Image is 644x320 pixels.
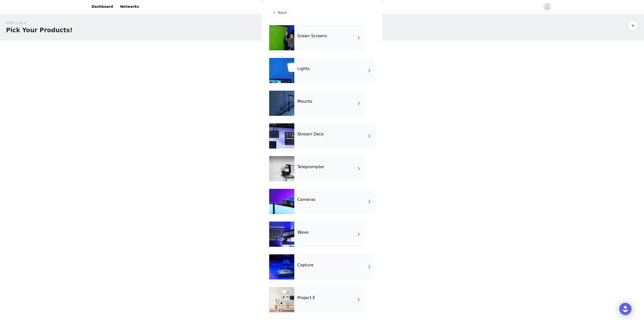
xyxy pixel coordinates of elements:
div: Open Intercom Messenger [619,303,631,315]
h4: Cameras [297,197,315,202]
h4: Lights [297,66,310,71]
a: Networks [117,1,142,12]
h4: Capture [297,263,314,267]
h4: Wave [297,230,309,235]
a: Dashboard [89,1,116,12]
h4: Teleprompter [297,165,324,169]
h1: Pick Your Products! [6,26,72,35]
h4: Green Screens [297,34,327,38]
h4: Project E [297,296,315,300]
span: Back [278,10,287,15]
h4: Stream Deck [297,132,324,136]
h4: Mounts [297,99,312,104]
div: avatar [545,3,550,11]
div: STEP 1 OF 4 [6,21,72,26]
